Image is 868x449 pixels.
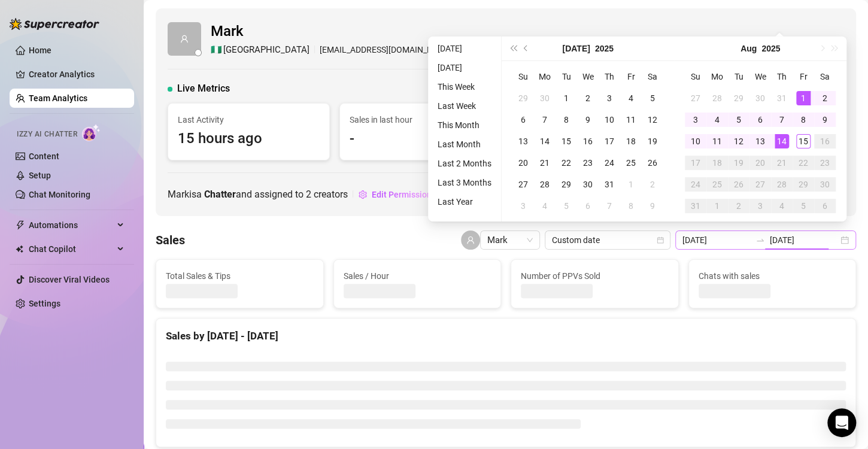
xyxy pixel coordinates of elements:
[16,220,25,230] span: thunderbolt
[82,124,101,141] img: AI Chatter
[699,269,846,283] span: Chats with sales
[156,232,185,248] h4: Sales
[211,43,222,57] span: 🇳🇬
[177,81,230,96] span: Live Metrics
[306,189,311,200] span: 2
[178,128,320,150] span: 15 hours ago
[29,190,90,199] a: Chat Monitoring
[29,275,110,284] a: Discover Viral Videos
[29,151,59,161] a: Content
[693,128,834,150] span: 0
[552,231,663,249] span: Custom date
[350,128,491,150] span: -
[487,231,533,249] span: Mark
[29,299,60,308] a: Settings
[359,190,367,199] span: setting
[344,269,491,283] span: Sales / Hour
[521,113,663,126] span: Messages in last hour
[223,43,309,57] span: [GEOGRAPHIC_DATA]
[693,113,834,126] span: Active chats in last hour
[682,233,751,247] input: Start date
[10,18,99,30] img: logo-BBDzfeDw.svg
[358,185,436,204] button: Edit Permissions
[466,236,475,244] span: user
[166,269,314,283] span: Total Sales & Tips
[204,189,236,200] b: Chatter
[180,35,189,43] span: user
[29,239,114,259] span: Chat Copilot
[657,236,664,244] span: calendar
[168,187,348,202] span: Mark is a and assigned to creators
[827,408,856,437] div: Open Intercom Messenger
[166,328,846,344] div: Sales by [DATE] - [DATE]
[372,190,436,199] span: Edit Permissions
[211,43,453,57] div: [EMAIL_ADDRESS][DOMAIN_NAME]
[755,235,765,245] span: to
[29,93,87,103] a: Team Analytics
[178,113,320,126] span: Last Activity
[211,20,453,43] span: Mark
[17,129,77,140] span: Izzy AI Chatter
[29,216,114,235] span: Automations
[755,235,765,245] span: swap-right
[521,269,669,283] span: Number of PPVs Sold
[29,45,51,55] a: Home
[29,65,125,84] a: Creator Analytics
[809,186,825,203] img: LeahsPlayHaus
[29,171,51,180] a: Setup
[827,186,843,203] img: Leahsplayhaus
[770,233,838,247] input: End date
[16,245,23,253] img: Chat Copilot
[521,128,663,150] span: 0
[350,113,491,126] span: Sales in last hour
